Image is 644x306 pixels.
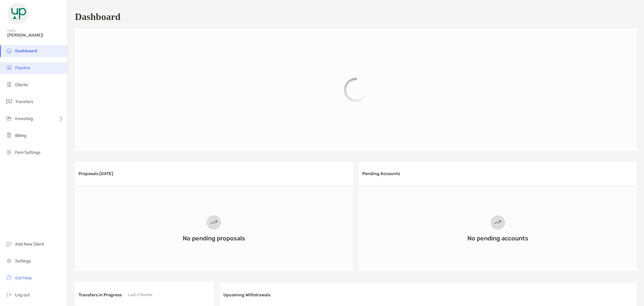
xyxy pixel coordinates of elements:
img: pipeline icon [5,64,13,71]
span: Pipeline [15,65,30,70]
h3: Pending Accounts [363,171,400,176]
span: Dashboard [15,48,37,54]
span: Billing [15,133,26,138]
span: Transfers [15,99,33,104]
h3: No pending accounts [467,235,528,242]
img: Zoe Logo [7,2,29,24]
h3: Upcoming Withdrawals [223,292,271,298]
img: add_new_client icon [5,240,13,247]
p: Last 2 Months [128,291,152,299]
h3: Transfers in Progress [78,292,122,298]
h1: Dashboard [75,11,120,22]
span: Get Help [15,275,32,281]
img: dashboard icon [5,47,13,54]
img: settings icon [5,257,13,264]
span: Firm Settings [15,150,40,155]
span: [PERSON_NAME]! [7,33,64,38]
span: Clients [15,82,28,87]
img: logout icon [5,291,13,298]
img: billing icon [5,132,13,139]
span: Settings [15,259,31,264]
img: transfers icon [5,98,13,105]
span: Log out [15,292,30,298]
img: clients icon [5,81,13,88]
img: investing icon [5,115,13,122]
h3: No pending proposals [183,235,245,242]
span: Add New Client [15,242,44,247]
h3: Proposals [DATE] [78,171,113,176]
img: firm-settings icon [5,148,13,156]
span: Investing [15,116,33,121]
img: get-help icon [5,274,13,281]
